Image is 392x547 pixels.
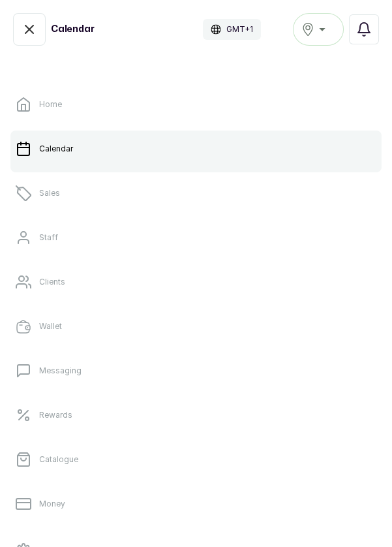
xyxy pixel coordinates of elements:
p: Messaging [39,366,82,376]
p: GMT+1 [226,24,253,35]
h1: Calendar [51,23,95,36]
p: Wallet [39,321,62,332]
p: Calendar [39,144,73,154]
p: Home [39,99,62,110]
p: Clients [39,277,65,287]
a: Wallet [10,308,382,345]
a: Home [10,86,382,123]
p: Staff [39,232,58,243]
a: Clients [10,264,382,300]
p: Sales [39,188,60,198]
a: Messaging [10,352,382,389]
a: Sales [10,175,382,211]
a: Money [10,486,382,522]
a: Staff [10,219,382,256]
a: Catalogue [10,441,382,478]
p: Money [39,499,65,509]
p: Catalogue [39,454,78,465]
a: Rewards [10,397,382,433]
p: Rewards [39,410,72,420]
a: Calendar [10,131,382,167]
